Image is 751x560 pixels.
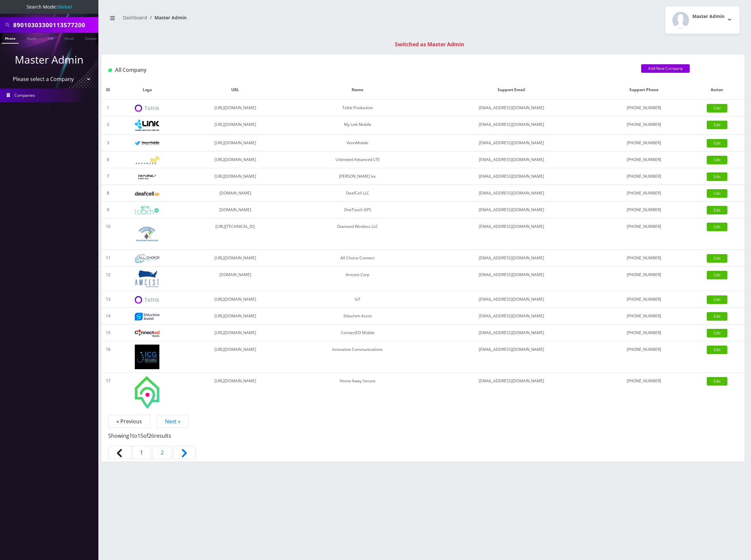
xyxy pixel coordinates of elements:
a: Edit [707,329,727,337]
td: 17 [102,373,114,412]
td: [EMAIL_ADDRESS][DOMAIN_NAME] [425,308,598,325]
td: [EMAIL_ADDRESS][DOMAIN_NAME] [425,185,598,202]
td: Teltik Production [291,100,425,116]
a: Name [23,33,40,43]
a: Edit [707,223,727,231]
img: Shluchim Assist [135,313,159,320]
td: [PHONE_NUMBER] [598,218,690,250]
img: Teltik Production [135,105,159,112]
img: My Link Mobile [135,120,159,131]
td: [URL][DOMAIN_NAME] [180,308,290,325]
td: [EMAIL_ADDRESS][DOMAIN_NAME] [425,168,598,185]
td: ConnectED Mobile [291,325,425,341]
td: My Link Mobile [291,116,425,135]
td: [EMAIL_ADDRESS][DOMAIN_NAME] [425,218,598,250]
a: Edit [707,189,727,198]
img: Diamond Wireless LLC [135,222,159,246]
td: [URL][DOMAIN_NAME] [180,100,290,116]
td: [URL][DOMAIN_NAME] [180,325,290,341]
a: Email [61,33,77,43]
td: [PHONE_NUMBER] [598,151,690,168]
span: « Previous [108,415,150,428]
img: All Choice Connect [135,254,159,263]
td: [URL][TECHNICAL_ID] [180,218,290,250]
a: Next &raquo; [173,446,195,459]
td: [EMAIL_ADDRESS][DOMAIN_NAME] [425,373,598,412]
td: Unlimited Advanced LTE [291,151,425,168]
td: [PHONE_NUMBER] [598,202,690,218]
td: DeafCell LLC [291,185,425,202]
span: Companies [14,92,35,98]
th: Name [291,80,425,100]
td: 16 [102,341,114,373]
td: [URL][DOMAIN_NAME] [180,135,290,151]
a: Edit [707,377,727,386]
img: Home Away Secure [135,376,159,409]
nav: Pagination Navigation [108,417,738,461]
td: 7 [102,168,114,185]
td: All Choice Connect [291,250,425,267]
td: 15 [102,325,114,341]
td: [PHONE_NUMBER] [598,267,690,291]
td: [EMAIL_ADDRESS][DOMAIN_NAME] [425,135,598,151]
a: Edit [707,206,727,214]
span: Search Mode: [27,4,72,10]
td: [PHONE_NUMBER] [598,341,690,373]
td: [URL][DOMAIN_NAME] [180,116,290,135]
nav: Page navigation example [102,417,744,461]
th: Support Phone [598,80,690,100]
td: [PHONE_NUMBER] [598,116,690,135]
td: [DOMAIN_NAME] [180,185,290,202]
td: [PHONE_NUMBER] [598,135,690,151]
th: Logo [114,80,180,100]
img: VennMobile [135,141,159,146]
img: IoT [135,296,159,304]
td: OneTouch GPS [291,202,425,218]
td: [DOMAIN_NAME] [180,267,290,291]
span: 15 [137,432,143,439]
td: 8 [102,185,114,202]
td: 3 [102,135,114,151]
a: Edit [707,121,727,129]
td: 12 [102,267,114,291]
td: [EMAIL_ADDRESS][DOMAIN_NAME] [425,291,598,308]
td: Innovative Communications [291,341,425,373]
td: IoT [291,291,425,308]
li: Master Admin [147,14,187,21]
a: Edit [707,254,727,263]
a: Phone [2,33,19,44]
span: 26 [148,432,154,439]
img: Unlimited Advanced LTE [135,156,159,164]
span: 1 [132,446,151,459]
a: Edit [707,346,727,354]
td: 14 [102,308,114,325]
td: [EMAIL_ADDRESS][DOMAIN_NAME] [425,250,598,267]
td: [PHONE_NUMBER] [598,185,690,202]
td: [PHONE_NUMBER] [598,291,690,308]
td: [EMAIL_ADDRESS][DOMAIN_NAME] [425,341,598,373]
img: OneTouch GPS [135,206,159,214]
p: Showing to of results [108,425,738,440]
td: [PHONE_NUMBER] [598,373,690,412]
td: [URL][DOMAIN_NAME] [180,341,290,373]
a: Dashboard [123,14,147,21]
td: 6 [102,151,114,168]
img: Amcest Corp [135,270,159,288]
img: All Company [108,69,112,72]
th: Support Email [425,80,598,100]
td: [URL][DOMAIN_NAME] [180,373,290,412]
h2: Master Admin [692,14,724,19]
a: Edit [707,156,727,164]
td: 9 [102,202,114,218]
td: 10 [102,218,114,250]
th: Action [690,80,744,100]
td: [PHONE_NUMBER] [598,250,690,267]
a: Edit [707,271,727,279]
img: DeafCell LLC [135,191,159,196]
td: Amcest Corp [291,267,425,291]
span: &laquo; Previous [108,446,132,459]
td: Shluchim Assist [291,308,425,325]
a: Edit [707,295,727,304]
td: [PERSON_NAME] Inc [291,168,425,185]
a: Company [82,33,104,43]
